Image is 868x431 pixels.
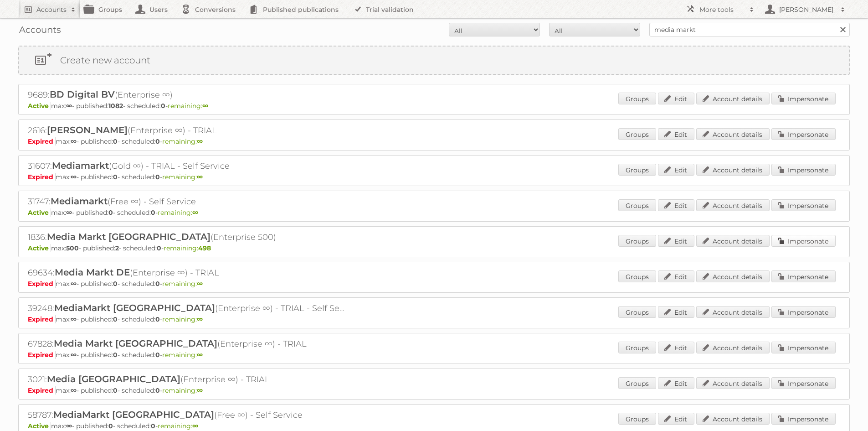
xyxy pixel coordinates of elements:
strong: 0 [157,244,161,252]
h2: 69634: (Enterprise ∞) - TRIAL [28,267,347,279]
p: max: - published: - scheduled: - [28,422,840,430]
strong: ∞ [197,351,203,359]
strong: 0 [113,137,118,145]
p: max: - published: - scheduled: - [28,280,840,288]
a: Edit [658,342,694,353]
span: MediaMarkt [GEOGRAPHIC_DATA] [54,302,215,313]
a: Edit [658,270,694,282]
strong: ∞ [71,280,77,288]
strong: ∞ [66,208,72,217]
a: Create new account [19,47,849,74]
a: Groups [618,306,656,318]
p: max: - published: - scheduled: - [28,386,840,395]
a: Groups [618,377,656,389]
span: Media [GEOGRAPHIC_DATA] [47,374,180,384]
strong: 498 [198,244,211,252]
strong: ∞ [197,137,203,145]
a: Edit [658,128,694,140]
strong: 1082 [108,102,123,110]
a: Groups [618,342,656,353]
strong: 0 [161,102,165,110]
strong: 0 [108,422,113,430]
a: Impersonate [771,164,836,176]
strong: 0 [155,386,160,395]
strong: 0 [155,315,160,323]
a: Edit [658,199,694,211]
span: Media Markt DE [55,267,130,278]
a: Edit [658,93,694,104]
span: Mediamarkt [51,196,108,207]
strong: ∞ [71,137,77,145]
span: Active [28,244,51,252]
strong: ∞ [197,315,203,323]
span: remaining: [162,173,203,181]
a: Edit [658,164,694,176]
span: BD Digital BV [50,89,115,100]
a: Impersonate [771,413,836,425]
h2: 9689: (Enterprise ∞) [28,89,347,101]
p: max: - published: - scheduled: - [28,208,840,217]
span: remaining: [158,422,198,430]
a: Account details [696,377,770,389]
a: Edit [658,413,694,425]
strong: 0 [155,173,160,181]
a: Impersonate [771,377,836,389]
strong: 0 [113,386,118,395]
h2: 58787: (Free ∞) - Self Service [28,409,347,421]
p: max: - published: - scheduled: - [28,173,840,181]
span: Media Markt [GEOGRAPHIC_DATA] [54,338,217,349]
span: remaining: [164,244,211,252]
a: Groups [618,199,656,211]
span: [PERSON_NAME] [47,125,128,135]
h2: 67828: (Enterprise ∞) - TRIAL [28,338,347,350]
span: Expired [28,351,56,359]
a: Groups [618,270,656,282]
h2: Accounts [36,5,67,14]
strong: 0 [151,422,155,430]
p: max: - published: - scheduled: - [28,137,840,145]
a: Groups [618,93,656,104]
p: max: - published: - scheduled: - [28,102,840,110]
span: Active [28,208,51,217]
span: Mediamarkt [52,160,109,171]
p: max: - published: - scheduled: - [28,351,840,359]
strong: ∞ [197,173,203,181]
a: Edit [658,377,694,389]
a: Impersonate [771,235,836,247]
a: Account details [696,93,770,104]
strong: 0 [155,137,160,145]
a: Account details [696,270,770,282]
h2: 31607: (Gold ∞) - TRIAL - Self Service [28,160,347,172]
h2: 39248: (Enterprise ∞) - TRIAL - Self Service [28,302,347,314]
strong: ∞ [66,422,72,430]
h2: 31747: (Free ∞) - Self Service [28,196,347,208]
a: Account details [696,306,770,318]
span: remaining: [162,315,203,323]
strong: 0 [113,351,118,359]
strong: 0 [113,315,118,323]
span: Media Markt [GEOGRAPHIC_DATA] [47,231,211,242]
a: Groups [618,128,656,140]
strong: ∞ [66,102,72,110]
a: Account details [696,128,770,140]
a: Groups [618,164,656,176]
a: Account details [696,342,770,353]
a: Impersonate [771,270,836,282]
span: Expired [28,386,56,395]
a: Edit [658,306,694,318]
a: Impersonate [771,306,836,318]
a: Account details [696,164,770,176]
span: remaining: [162,280,203,288]
strong: ∞ [197,386,203,395]
strong: 0 [151,208,155,217]
strong: 0 [108,208,113,217]
strong: 500 [66,244,79,252]
a: Edit [658,235,694,247]
strong: ∞ [202,102,208,110]
span: remaining: [162,386,203,395]
p: max: - published: - scheduled: - [28,244,840,252]
strong: ∞ [71,315,77,323]
strong: ∞ [71,351,77,359]
a: Groups [618,413,656,425]
a: Account details [696,413,770,425]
